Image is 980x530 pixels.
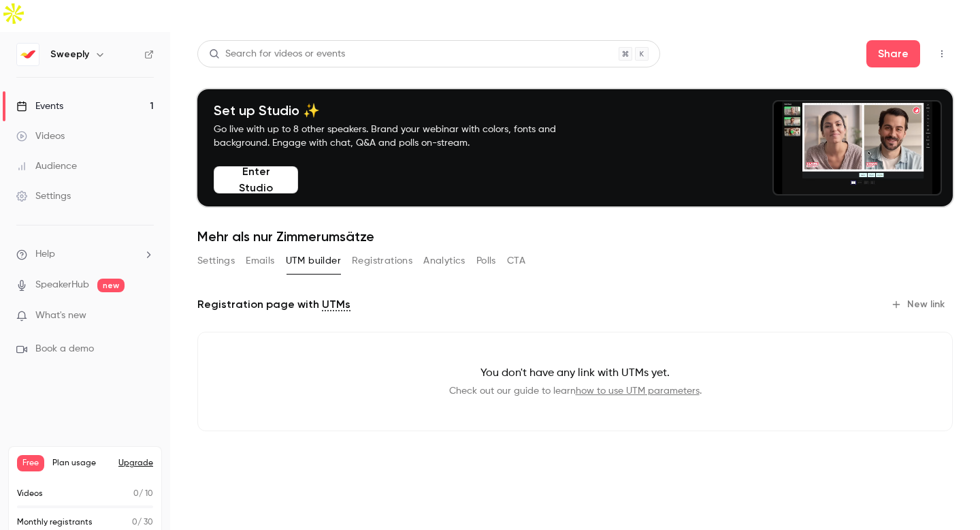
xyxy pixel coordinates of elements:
button: New link [885,294,953,315]
button: Share [866,40,920,67]
p: / 10 [133,488,153,500]
button: Polls [476,250,496,272]
h1: Mehr als nur Zimmerumsätze [197,228,953,245]
div: Search for videos or events [209,47,345,61]
div: Audience [16,159,77,173]
span: What's new [35,309,86,323]
p: Videos [17,488,43,500]
button: CTA [507,250,525,272]
button: Settings [197,250,235,272]
a: SpeakerHub [35,278,89,292]
button: Analytics [423,250,465,272]
p: Go live with up to 8 other speakers. Brand your webinar with colors, fonts and background. Engage... [214,123,588,150]
p: Monthly registrants [17,516,93,529]
p: Check out our guide to learn . [220,384,930,398]
div: Events [16,99,63,113]
button: Enter Studio [214,166,298,193]
span: Free [17,455,44,471]
span: new [97,279,125,292]
p: You don't have any link with UTMs yet. [220,365,930,381]
button: UTM builder [286,250,341,272]
button: Registrations [352,250,412,272]
span: Plan usage [52,458,110,469]
button: Emails [246,250,274,272]
iframe: Noticeable Trigger [137,310,154,322]
img: Sweeply [17,44,39,65]
span: Help [35,247,55,262]
p: Registration page with [197,296,350,313]
button: Upgrade [118,458,153,469]
span: Book a demo [35,342,94,356]
h4: Set up Studio ✨ [214,102,588,119]
div: Videos [16,129,65,143]
a: how to use UTM parameters [576,386,700,396]
li: help-dropdown-opener [16,247,154,262]
p: / 30 [132,516,153,529]
span: 0 [132,518,137,527]
span: 0 [133,490,139,498]
a: UTMs [322,296,350,313]
div: Settings [16,189,71,203]
h6: Sweeply [50,48,89,61]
